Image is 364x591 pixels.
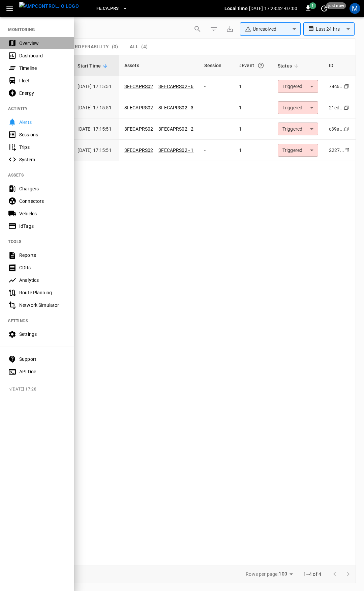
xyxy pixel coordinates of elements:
div: Fleet [19,77,66,84]
div: System [19,156,66,163]
div: API Doc [19,368,66,375]
div: Support [19,356,66,362]
div: Route Planning [19,289,66,296]
div: Timeline [19,65,66,72]
div: Energy [19,90,66,97]
span: just now [326,2,346,9]
div: IdTags [19,223,66,230]
div: Trips [19,144,66,151]
div: Reports [19,252,66,259]
div: Overview [19,40,66,47]
button: set refresh interval [319,3,330,14]
span: 1 [309,2,316,9]
div: profile-icon [350,3,360,14]
img: ampcontrol.io logo [19,2,79,10]
span: FE.CA.PRS [96,5,119,12]
div: CDRs [19,264,66,271]
p: Local time [224,5,248,12]
div: Sessions [19,131,66,138]
div: Settings [19,331,66,338]
span: v [DATE] 17:28 [9,386,69,393]
div: Alerts [19,119,66,126]
div: Analytics [19,277,66,284]
div: Dashboard [19,52,66,59]
div: Vehicles [19,210,66,217]
div: Connectors [19,198,66,205]
p: [DATE] 17:28:42 -07:00 [249,5,297,12]
div: Chargers [19,185,66,192]
div: Network Simulator [19,302,66,308]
